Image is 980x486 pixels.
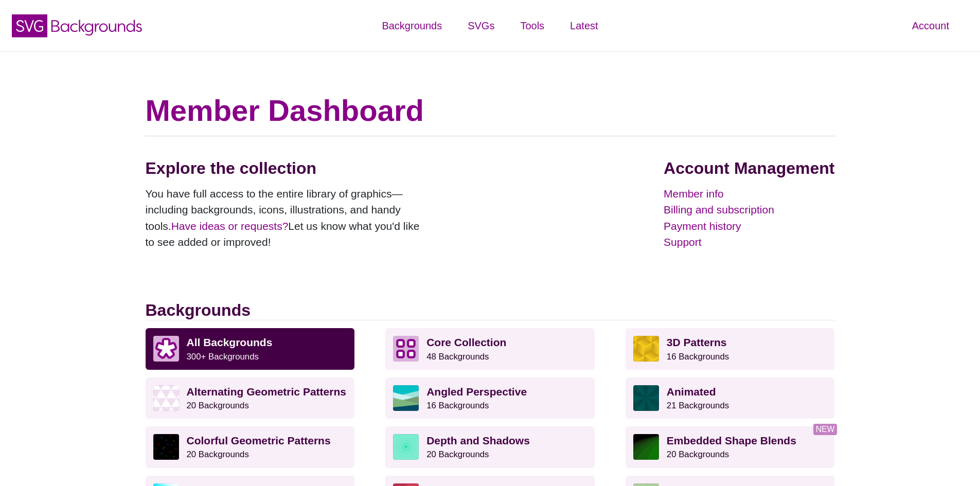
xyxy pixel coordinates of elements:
a: Core Collection 48 Backgrounds [385,328,595,369]
a: Alternating Geometric Patterns20 Backgrounds [146,377,355,419]
strong: Animated [667,386,716,398]
small: 20 Backgrounds [187,449,249,459]
strong: Angled Perspective [426,386,527,398]
small: 21 Backgrounds [667,401,729,410]
a: Colorful Geometric Patterns20 Backgrounds [146,426,355,467]
img: green layered rings within rings [393,434,419,460]
a: Member info [664,186,834,202]
a: Tools [507,10,557,41]
img: a rainbow pattern of outlined geometric shapes [153,434,179,460]
a: All Backgrounds 300+ Backgrounds [146,328,355,369]
small: 16 Backgrounds [667,352,729,362]
small: 300+ Backgrounds [187,352,259,362]
a: 3D Patterns16 Backgrounds [626,328,835,369]
p: You have full access to the entire library of graphics—including backgrounds, icons, illustration... [146,186,429,250]
a: Support [664,234,834,250]
a: Backgrounds [369,10,455,41]
a: Animated21 Backgrounds [626,377,835,419]
small: 20 Backgrounds [667,449,729,459]
a: Billing and subscription [664,202,834,218]
h2: Backgrounds [146,300,835,320]
strong: Colorful Geometric Patterns [187,435,331,446]
a: Payment history [664,218,834,235]
strong: Embedded Shape Blends [667,435,796,446]
h1: Member Dashboard [146,93,835,129]
strong: Depth and Shadows [426,435,530,446]
img: abstract landscape with sky mountains and water [393,385,419,411]
h2: Account Management [664,158,834,178]
a: Latest [557,10,611,41]
small: 20 Backgrounds [187,401,249,410]
small: 16 Backgrounds [426,401,489,410]
a: SVGs [455,10,507,41]
strong: Core Collection [426,336,506,348]
img: light purple and white alternating triangle pattern [153,385,179,411]
h2: Explore the collection [146,158,429,178]
a: Account [899,10,962,41]
img: green rave light effect animated background [633,385,659,411]
small: 48 Backgrounds [426,352,489,362]
strong: Alternating Geometric Patterns [187,386,346,398]
strong: All Backgrounds [187,336,273,348]
a: Depth and Shadows20 Backgrounds [385,426,595,467]
a: Embedded Shape Blends20 Backgrounds [626,426,835,467]
small: 20 Backgrounds [426,449,489,459]
strong: 3D Patterns [667,336,727,348]
a: Have ideas or requests? [171,220,289,232]
img: green to black rings rippling away from corner [633,434,659,460]
img: fancy golden cube pattern [633,336,659,362]
a: Angled Perspective16 Backgrounds [385,377,595,419]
